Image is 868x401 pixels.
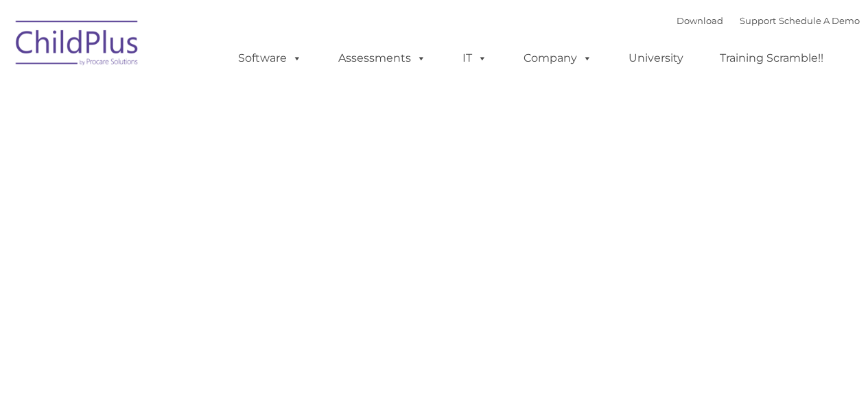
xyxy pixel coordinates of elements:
[224,45,316,72] a: Software
[615,45,697,72] a: University
[325,45,440,72] a: Assessments
[706,45,837,72] a: Training Scramble!!
[677,15,723,26] a: Download
[677,15,860,26] font: |
[779,15,860,26] a: Schedule A Demo
[449,45,501,72] a: IT
[9,11,146,80] img: ChildPlus by Procare Solutions
[510,45,606,72] a: Company
[740,15,776,26] a: Support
